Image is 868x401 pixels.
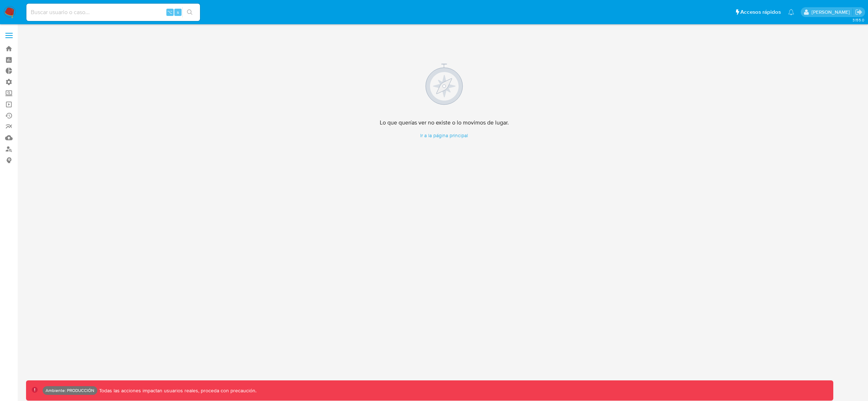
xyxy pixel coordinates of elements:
span: ⌥ [167,9,173,16]
span: s [177,9,179,16]
h4: Lo que querías ver no existe o lo movimos de lugar. [380,119,509,126]
p: Ambiente: PRODUCCIÓN [46,389,94,392]
button: search-icon [182,7,197,17]
a: Salir [855,8,863,16]
input: Buscar usuario o caso... [26,8,200,17]
a: Notificaciones [788,9,794,15]
p: david.garay@mercadolibre.com.co [812,9,852,16]
span: Accesos rápidos [740,8,781,16]
p: Todas las acciones impactan usuarios reales, proceda con precaución. [97,387,256,394]
a: Ir a la página principal [380,132,509,139]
